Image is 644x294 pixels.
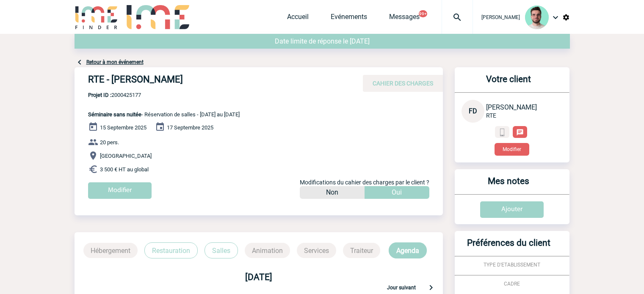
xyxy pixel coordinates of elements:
[458,74,559,92] h3: Votre client
[100,153,152,159] span: [GEOGRAPHIC_DATA]
[88,111,240,118] span: - Réservation de salles - [DATE] au [DATE]
[469,107,477,115] span: FD
[287,13,309,25] a: Accueil
[504,281,520,287] span: CADRE
[481,14,520,20] span: [PERSON_NAME]
[458,176,559,194] h3: Mes notes
[343,243,380,258] p: Traiteur
[300,179,429,186] span: Modifications du cahier des charges par le client ?
[205,242,238,258] p: Salles
[275,37,370,45] span: Date limite de réponse le [DATE]
[144,242,198,258] p: Restauration
[486,112,496,119] span: RTE
[83,243,138,258] p: Hébergement
[100,124,146,131] span: 15 Septembre 2025
[525,5,549,29] img: 121547-2.png
[484,262,540,268] span: TYPE D'ETABLISSEMENT
[498,129,506,136] img: portable.png
[373,80,433,87] span: CAHIER DES CHARGES
[86,59,144,65] a: Retour à mon événement
[389,13,420,25] a: Messages
[326,186,338,199] p: Non
[100,166,149,173] span: 3 500 € HT au global
[88,182,152,199] input: Modifier
[245,243,290,258] p: Animation
[331,13,367,25] a: Evénements
[88,92,240,98] span: 2000425177
[387,285,416,292] p: Jour suivant
[419,10,427,17] button: 99+
[495,143,529,156] button: Modifier
[392,186,402,199] p: Oui
[426,282,436,292] img: keyboard-arrow-right-24-px.png
[516,129,524,136] img: chat-24-px-w.png
[389,242,427,258] p: Agenda
[458,238,559,256] h3: Préférences du client
[297,243,336,258] p: Services
[167,124,213,131] span: 17 Septembre 2025
[245,272,272,282] b: [DATE]
[88,111,141,118] span: Séminaire sans nuitée
[100,139,119,146] span: 20 pers.
[75,5,119,29] img: IME-Finder
[88,74,342,88] h4: RTE - [PERSON_NAME]
[88,92,111,98] b: Projet ID :
[486,103,537,111] span: [PERSON_NAME]
[480,201,544,218] input: Ajouter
